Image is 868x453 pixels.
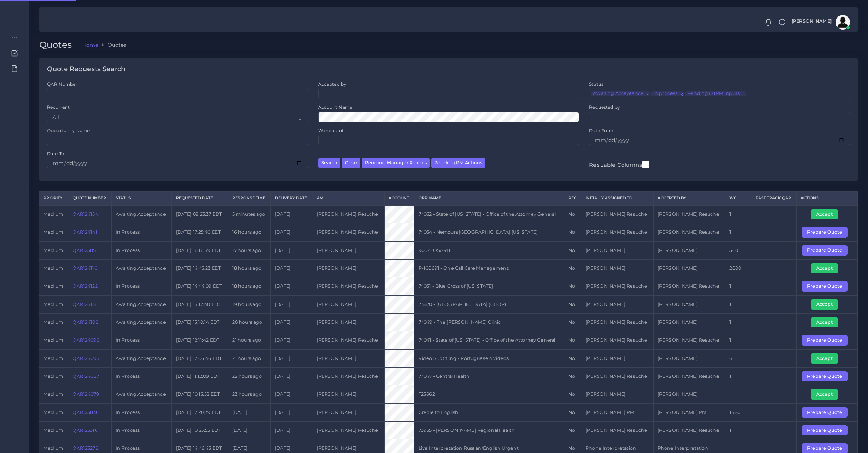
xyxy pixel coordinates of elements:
td: No [564,295,581,313]
label: Resizable Columns [589,160,649,169]
button: Prepare Quote [802,425,848,435]
td: [PERSON_NAME] [581,241,654,259]
td: 19 hours ago [228,295,271,313]
td: [PERSON_NAME] Resuche [653,223,725,241]
a: QAR124110 [73,265,97,271]
label: Date To [47,150,64,157]
td: [PERSON_NAME] Resuche [581,205,654,223]
button: Accept [811,263,838,273]
td: Video Subtitling - Portuguese 4 videos [414,349,564,367]
th: Priority [39,192,68,205]
span: medium [43,319,63,325]
span: medium [43,302,63,307]
label: Accepted by [318,81,347,87]
span: medium [43,391,63,397]
label: QAR Number [47,81,77,87]
td: [DATE] [228,422,271,439]
td: [PERSON_NAME] Resuche [653,331,725,349]
button: Prepare Quote [802,281,848,291]
td: [DATE] [271,223,312,241]
td: 1 [725,205,751,223]
th: Requested Date [172,192,228,205]
th: Quote Number [68,192,112,205]
td: [PERSON_NAME] Resuche [653,422,725,439]
td: Awaiting Acceptance [111,295,171,313]
td: [PERSON_NAME] Resuche [653,367,725,385]
td: [PERSON_NAME] [312,259,385,277]
td: 1 [725,295,751,313]
td: [DATE] [271,422,312,439]
a: Accept [811,301,843,307]
td: 1 [725,313,751,331]
td: [PERSON_NAME] [312,241,385,259]
td: [DATE] 17:25:40 EDT [172,223,228,241]
td: [DATE] 09:23:37 EDT [172,205,228,223]
td: 16 hours ago [228,223,271,241]
td: [PERSON_NAME] Resuche [581,422,654,439]
td: 74047 - Central Health [414,367,564,385]
a: Prepare Quote [802,445,853,451]
th: Actions [797,192,858,205]
span: medium [43,229,63,235]
td: [PERSON_NAME] Resuche [653,205,725,223]
td: [PERSON_NAME] [653,349,725,367]
td: [DATE] [271,205,312,223]
td: [PERSON_NAME] [581,385,654,403]
td: 21 hours ago [228,349,271,367]
td: 2000 [725,259,751,277]
a: Home [82,41,98,49]
a: QAR124154 [73,211,98,217]
button: Prepare Quote [802,407,848,418]
td: [PERSON_NAME] [581,295,654,313]
a: QAR124094 [73,356,100,361]
button: Search [318,158,340,168]
li: In process [651,91,684,96]
td: No [564,422,581,439]
td: No [564,241,581,259]
a: Prepare Quote [802,229,853,235]
button: Prepare Quote [802,227,848,237]
td: [PERSON_NAME] [653,385,725,403]
td: [DATE] 14:44:09 EDT [172,277,228,295]
button: Pending Manager Actions [362,158,430,168]
li: Pending DTPM Inputs [685,91,746,96]
td: [PERSON_NAME] [312,349,385,367]
td: Awaiting Acceptance [111,313,171,331]
a: Prepare Quote [802,247,853,253]
td: [PERSON_NAME] [653,259,725,277]
span: medium [43,283,63,289]
a: QAR124079 [73,391,99,397]
th: Fast Track QAR [751,192,797,205]
td: [PERSON_NAME] [312,403,385,421]
td: 1 [725,367,751,385]
td: 74041 - State of [US_STATE] - Office of the Attorney General [414,331,564,349]
td: 5 minutes ago [228,205,271,223]
td: No [564,349,581,367]
button: Accept [811,353,838,364]
button: Accept [811,299,838,310]
td: 360 [725,241,751,259]
a: Prepare Quote [802,409,853,415]
button: Clear [342,158,360,168]
td: 74049 - The [PERSON_NAME] Clinic [414,313,564,331]
td: [PERSON_NAME] [312,313,385,331]
td: 20 hours ago [228,313,271,331]
li: Quotes [98,41,126,49]
li: Awaiting Acceptance [591,91,650,96]
td: In Process [111,331,171,349]
td: [PERSON_NAME] [312,295,385,313]
td: [PERSON_NAME] Resuche [312,223,385,241]
td: T23662 [414,385,564,403]
td: [DATE] [271,367,312,385]
td: [DATE] 14:45:23 EDT [172,259,228,277]
label: Status [589,81,603,87]
a: Prepare Quote [802,283,853,289]
td: In Process [111,241,171,259]
span: medium [43,373,63,379]
td: [PERSON_NAME] Resuche [312,331,385,349]
label: Requested by [589,104,620,110]
td: [DATE] [271,295,312,313]
td: Awaiting Acceptance [111,259,171,277]
img: avatar [836,15,850,30]
td: No [564,331,581,349]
